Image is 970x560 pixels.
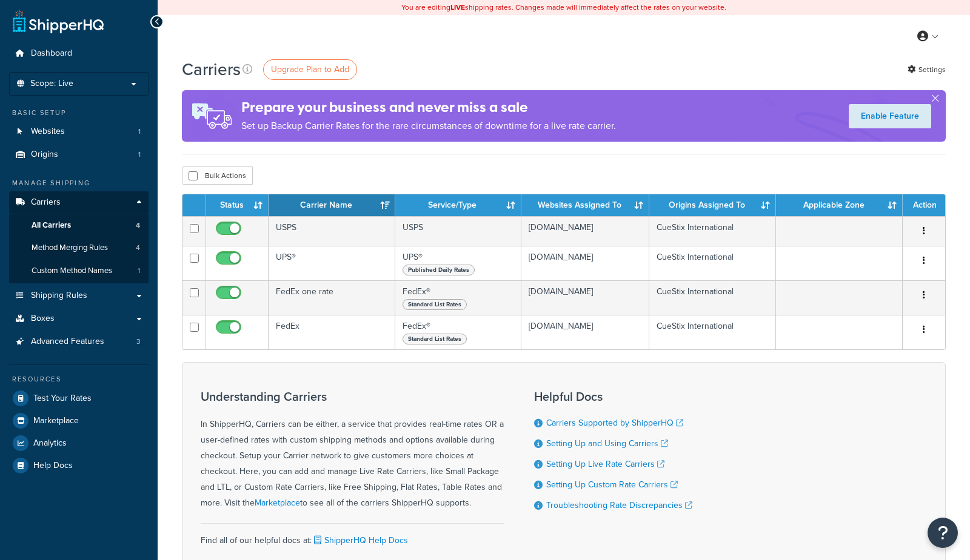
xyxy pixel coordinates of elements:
span: 4 [136,243,140,253]
th: Action [903,194,945,216]
span: Shipping Rules [31,291,87,301]
a: ShipperHQ Help Docs [312,534,408,547]
a: Setting Up Live Rate Carriers [546,458,664,470]
td: [DOMAIN_NAME] [521,216,649,246]
a: Upgrade Plan to Add [263,59,357,80]
span: 1 [138,266,140,276]
h3: Helpful Docs [534,390,692,403]
a: Carriers Supported by ShipperHQ [546,417,683,429]
a: Shipping Rules [9,285,149,307]
a: Help Docs [9,455,149,476]
span: Scope: Live [30,79,73,89]
span: Marketplace [33,416,79,426]
th: Origins Assigned To: activate to sort column ascending [649,194,776,216]
td: CueStix International [649,315,776,349]
div: Manage Shipping [9,178,149,188]
td: [DOMAIN_NAME] [521,315,649,349]
a: Boxes [9,308,149,330]
span: Boxes [31,314,55,324]
th: Carrier Name: activate to sort column ascending [269,194,395,216]
b: LIVE [450,2,465,13]
li: All Carriers [9,214,149,237]
li: Custom Method Names [9,260,149,282]
a: Troubleshooting Rate Discrepancies [546,499,692,512]
a: Marketplace [9,410,149,432]
td: [DOMAIN_NAME] [521,246,649,280]
a: Settings [908,61,946,78]
a: Analytics [9,432,149,454]
div: In ShipperHQ, Carriers can be either, a service that provides real-time rates OR a user-defined r... [201,390,504,511]
a: Setting Up Custom Rate Carriers [546,478,678,491]
span: Dashboard [31,48,72,59]
td: UPS® [269,246,395,280]
td: CueStix International [649,216,776,246]
span: Test Your Rates [33,394,92,404]
span: Origins [31,150,58,160]
td: UPS® [395,246,522,280]
a: Test Your Rates [9,387,149,409]
li: Advanced Features [9,331,149,353]
span: Standard List Rates [403,299,467,310]
a: Enable Feature [849,104,931,128]
span: Custom Method Names [32,266,112,276]
li: Method Merging Rules [9,237,149,259]
td: FedEx® [395,280,522,315]
td: CueStix International [649,246,776,280]
td: FedEx [269,315,395,349]
span: 1 [138,127,141,137]
span: Published Daily Rates [403,265,475,275]
span: 1 [138,150,141,160]
span: Analytics [33,438,67,449]
a: Method Merging Rules 4 [9,237,149,259]
span: Carriers [31,197,61,208]
td: USPS [395,216,522,246]
th: Websites Assigned To: activate to sort column ascending [521,194,649,216]
td: USPS [269,216,395,246]
span: Help Docs [33,461,73,471]
span: All Carriers [32,220,71,231]
th: Status: activate to sort column ascending [206,194,269,216]
span: 4 [136,220,140,231]
div: Basic Setup [9,108,149,118]
h4: Prepare your business and never miss a sale [241,97,616,117]
span: Standard List Rates [403,334,467,344]
li: Origins [9,143,149,166]
span: Method Merging Rules [32,243,108,253]
li: Websites [9,120,149,143]
h3: Understanding Carriers [201,390,504,403]
a: Setting Up and Using Carriers [546,437,668,450]
a: ShipperHQ Home [13,9,104,33]
a: Websites 1 [9,120,149,143]
span: 3 [136,337,141,347]
a: Carriers [9,191,149,214]
a: Custom Method Names 1 [9,260,149,282]
div: Resources [9,374,149,384]
a: Advanced Features 3 [9,331,149,353]
th: Applicable Zone: activate to sort column ascending [776,194,903,216]
div: Find all of our helpful docs at: [201,523,504,548]
h1: Carriers [182,58,241,81]
span: Advanced Features [31,337,104,347]
a: Origins 1 [9,143,149,166]
td: CueStix International [649,280,776,315]
a: Marketplace [255,496,300,509]
li: Carriers [9,191,149,283]
th: Service/Type: activate to sort column ascending [395,194,522,216]
img: ad-rules-rateshop-fe6ec290ccb7230408bd80ed9643f0289d75e0ffd9eb532fc0e269fcd187b520.png [182,90,241,142]
td: [DOMAIN_NAME] [521,280,649,315]
p: Set up Backup Carrier Rates for the rare circumstances of downtime for a live rate carrier. [241,117,616,134]
a: All Carriers 4 [9,214,149,237]
td: FedEx one rate [269,280,395,315]
a: Dashboard [9,42,149,65]
span: Websites [31,127,65,137]
td: FedEx® [395,315,522,349]
button: Bulk Actions [182,166,253,185]
button: Open Resource Center [928,518,958,548]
